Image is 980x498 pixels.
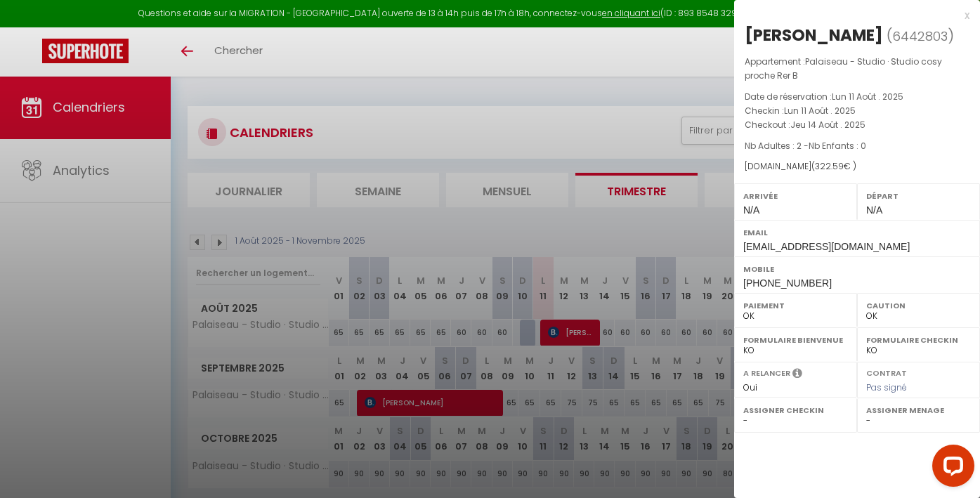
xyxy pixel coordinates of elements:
[745,118,969,132] p: Checkout :
[921,439,980,498] iframe: LiveChat chat widget
[745,90,969,104] p: Date de réservation :
[745,55,942,81] span: Palaiseau - Studio · Studio cosy proche Rer B
[743,225,971,240] label: Email
[734,7,969,24] div: x
[866,333,971,347] label: Formulaire Checkin
[866,367,907,376] label: Contrat
[743,299,848,313] label: Paiement
[892,27,948,45] span: 6442803
[866,299,971,313] label: Caution
[866,189,971,203] label: Départ
[743,403,848,417] label: Assigner Checkin
[866,204,882,216] span: N/A
[745,24,883,46] div: [PERSON_NAME]
[809,140,866,152] span: Nb Enfants : 0
[790,119,865,131] span: Jeu 14 Août . 2025
[743,262,971,276] label: Mobile
[887,26,954,46] span: ( )
[745,140,866,152] span: Nb Adultes : 2 -
[784,105,856,117] span: Lun 11 Août . 2025
[743,204,759,216] span: N/A
[743,241,910,252] span: [EMAIL_ADDRESS][DOMAIN_NAME]
[866,381,907,393] span: Pas signé
[745,160,969,173] div: [DOMAIN_NAME]
[743,333,848,347] label: Formulaire Bienvenue
[792,367,802,383] i: Sélectionner OUI si vous souhaiter envoyer les séquences de messages post-checkout
[745,55,969,83] p: Appartement :
[815,160,844,172] span: 322.59
[832,91,903,103] span: Lun 11 Août . 2025
[811,160,856,172] span: ( € )
[743,277,832,289] span: [PHONE_NUMBER]
[743,367,790,379] label: A relancer
[745,104,969,118] p: Checkin :
[743,189,848,203] label: Arrivée
[866,403,971,417] label: Assigner Menage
